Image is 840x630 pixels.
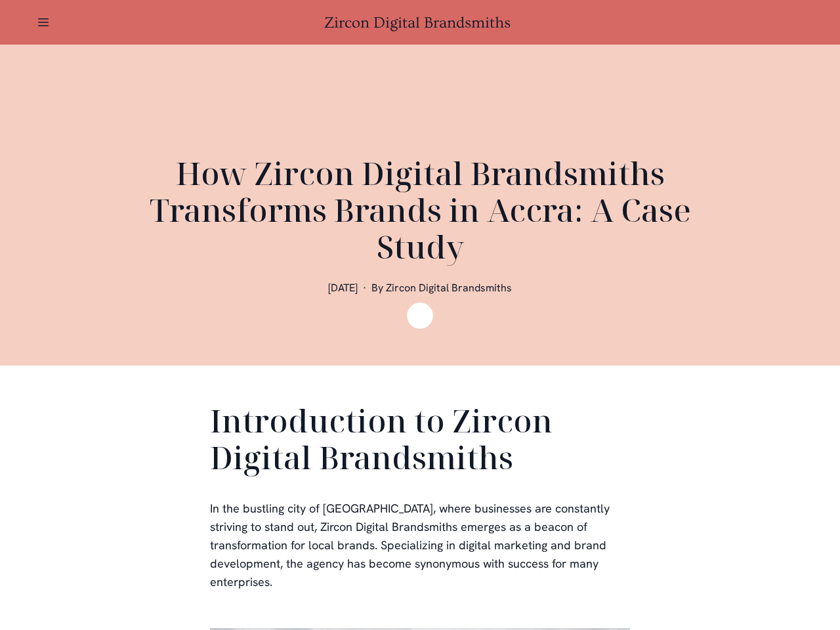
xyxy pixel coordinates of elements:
span: [DATE] [328,281,358,295]
a: Zircon Digital Brandsmiths [324,14,516,31]
h1: How Zircon Digital Brandsmiths Transforms Brands in Accra: A Case Study [105,155,735,265]
p: In the bustling city of [GEOGRAPHIC_DATA], where businesses are constantly striving to stand out,... [210,499,630,591]
img: Zircon Digital Brandsmiths [407,303,433,329]
span: By Zircon Digital Brandsmiths [371,281,512,295]
span: · [363,281,366,295]
h2: Introduction to Zircon Digital Brandsmiths [210,402,630,481]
